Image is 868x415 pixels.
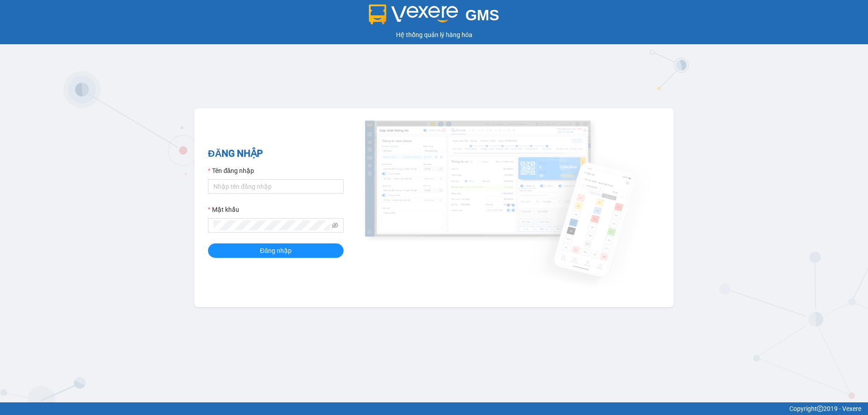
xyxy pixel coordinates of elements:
div: Hệ thống quản lý hàng hóa [2,30,866,40]
span: eye-invisible [332,222,338,228]
span: GMS [465,7,499,23]
label: Mật khẩu [208,205,239,214]
div: Copyright 2019 - Vexere [7,404,861,414]
span: Đăng nhập [260,246,292,256]
input: Mật khẩu [213,220,330,230]
span: copyright [817,406,823,412]
h2: ĐĂNG NHẬP [208,146,344,161]
button: Đăng nhập [208,243,344,258]
img: logo 2 [369,5,458,24]
input: Tên đăng nhập [208,179,344,194]
label: Tên đăng nhập [208,166,254,176]
a: GMS [369,14,500,21]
